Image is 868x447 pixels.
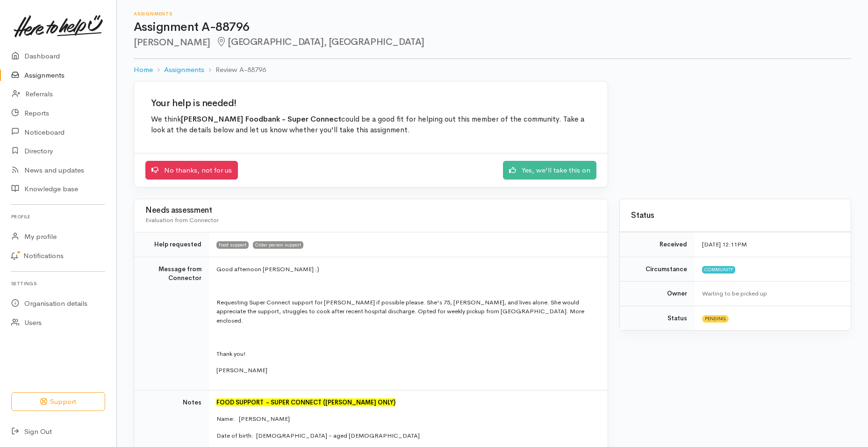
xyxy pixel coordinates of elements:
[164,65,204,75] a: Assignments
[151,98,591,108] h2: Your help is needed!
[702,240,747,248] time: [DATE] 12:11PM
[216,241,249,249] span: Food support
[216,398,395,406] font: FOOD SUPPORT - SUPER CONNECT ([PERSON_NAME] ONLY)
[702,266,735,274] span: Community
[216,36,424,48] span: [GEOGRAPHIC_DATA], [GEOGRAPHIC_DATA]
[620,257,695,281] td: Circumstance
[11,277,105,290] h6: Settings
[620,232,695,257] td: Received
[702,315,729,323] span: Pending
[181,115,341,124] b: [PERSON_NAME] Foodbank - Super Connect
[216,431,596,440] p: Date of birth: [DEMOGRAPHIC_DATA] - aged [DEMOGRAPHIC_DATA]
[631,211,839,220] h3: Status
[134,21,851,34] h1: Assignment A-88796
[145,161,238,180] a: No thanks, not for us
[145,206,596,215] h3: Needs assessment
[11,210,105,223] h6: Profile
[216,265,596,274] p: Good afternoon [PERSON_NAME] :)
[134,257,209,390] td: Message from Connector
[216,414,596,424] p: Name: [PERSON_NAME]
[702,289,839,298] div: Waiting to be picked up
[134,59,851,81] nav: breadcrumb
[216,349,596,359] p: Thank you!
[145,216,219,224] span: Evaluation from Connector
[134,232,209,257] td: Help requested
[620,306,695,330] td: Status
[216,298,596,325] p: Requesting Super Connect support for [PERSON_NAME] if possible please. She's 75, [PERSON_NAME], a...
[134,65,153,75] a: Home
[253,241,303,249] span: Older person support
[503,161,596,180] a: Yes, we'll take this on
[134,11,851,16] h6: Assignments
[204,65,266,75] li: Review A-88796
[216,366,596,375] p: [PERSON_NAME]
[620,281,695,306] td: Owner
[11,392,105,411] button: Support
[134,37,851,48] h2: [PERSON_NAME]
[151,114,591,136] p: We think could be a good fit for helping out this member of the community. Take a look at the det...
